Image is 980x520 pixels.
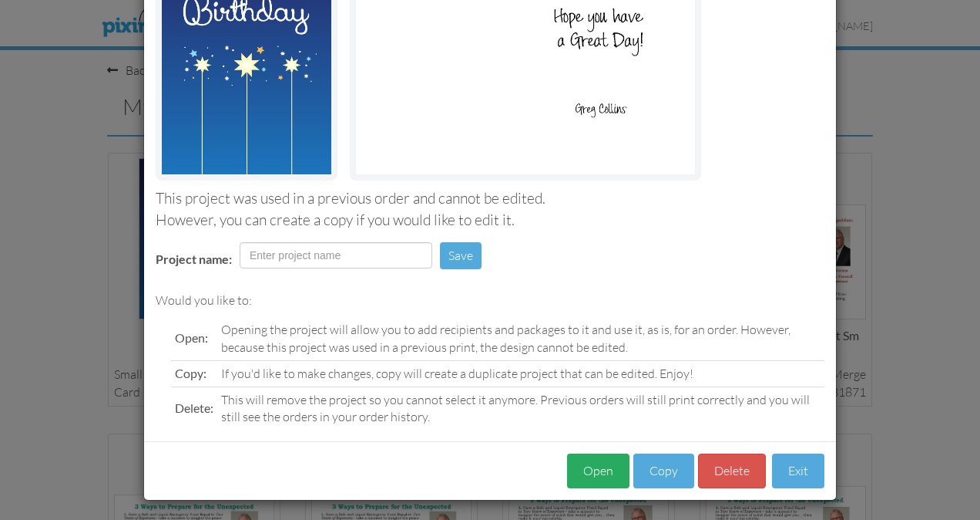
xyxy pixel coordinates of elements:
button: Copy [633,454,694,488]
div: This project was used in a previous order and cannot be edited. [156,188,824,209]
span: Copy: [175,366,206,380]
button: Save [440,242,482,269]
button: Delete [698,454,766,488]
iframe: Chat [979,519,980,520]
td: If you'd like to make changes, copy will create a duplicate project that can be edited. Enjoy! [217,360,824,387]
button: Exit [772,454,824,488]
input: Enter project name [240,242,432,268]
span: Delete: [175,400,213,415]
td: This will remove the project so you cannot select it anymore. Previous orders will still print co... [217,387,824,430]
label: Project name: [156,251,232,268]
div: Would you like to: [156,292,824,309]
td: Opening the project will allow you to add recipients and packages to it and use it, as is, for an... [217,317,824,360]
div: However, you can create a copy if you would like to edit it. [156,210,824,231]
span: Open: [175,330,208,345]
button: Open [567,454,629,488]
